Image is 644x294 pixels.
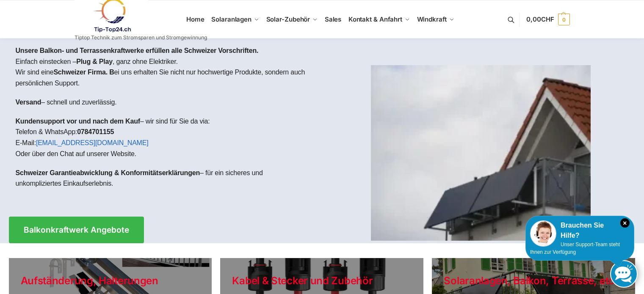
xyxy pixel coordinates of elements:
strong: Schweizer Garantieabwicklung & Konformitätserklärungen [16,169,200,176]
strong: 0784701155 [77,128,114,135]
span: Windkraft [417,15,447,23]
a: Sales [321,0,345,38]
strong: Unsere Balkon- und Terrassenkraftwerke erfüllen alle Schweizer Vorschriften. [16,47,259,54]
a: 0,00CHF 0 [526,7,569,32]
div: Brauchen Sie Hilfe? [530,220,630,241]
a: Balkonkraftwerk Angebote [9,217,144,243]
strong: Kundensupport vor und nach dem Kauf [16,118,140,125]
span: Unser Support-Team steht Ihnen zur Verfügung [530,242,620,255]
a: [EMAIL_ADDRESS][DOMAIN_NAME] [36,139,149,146]
span: Solaranlagen [211,15,252,23]
span: Balkonkraftwerk Angebote [24,226,129,234]
span: Sales [325,15,342,23]
img: Customer service [530,220,556,247]
span: 0 [558,14,570,25]
span: Solar-Zubehör [266,15,310,23]
strong: Plug & Play [76,58,113,65]
span: CHF [541,15,554,23]
span: Kontakt & Anfahrt [348,15,402,23]
p: – für ein sicheres und unkompliziertes Einkaufserlebnis. [16,168,315,189]
a: Windkraft [413,0,458,38]
strong: Schweizer Firma. B [53,69,114,76]
img: Home 1 [371,65,591,241]
span: 0,00 [526,15,554,23]
strong: Versand [16,99,41,106]
a: Kontakt & Anfahrt [345,0,413,38]
p: – wir sind für Sie da via: Telefon & WhatsApp: E-Mail: Oder über den Chat auf unserer Website. [16,116,315,159]
a: Solaranlagen [208,0,263,38]
i: Schließen [620,218,630,228]
a: Solar-Zubehör [263,0,321,38]
p: Wir sind eine ei uns erhalten Sie nicht nur hochwertige Produkte, sondern auch persönlichen Support. [16,67,315,88]
div: Einfach einstecken – , ganz ohne Elektriker. [9,38,322,204]
p: – schnell und zuverlässig. [16,97,315,108]
p: Tiptop Technik zum Stromsparen und Stromgewinnung [75,35,207,40]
